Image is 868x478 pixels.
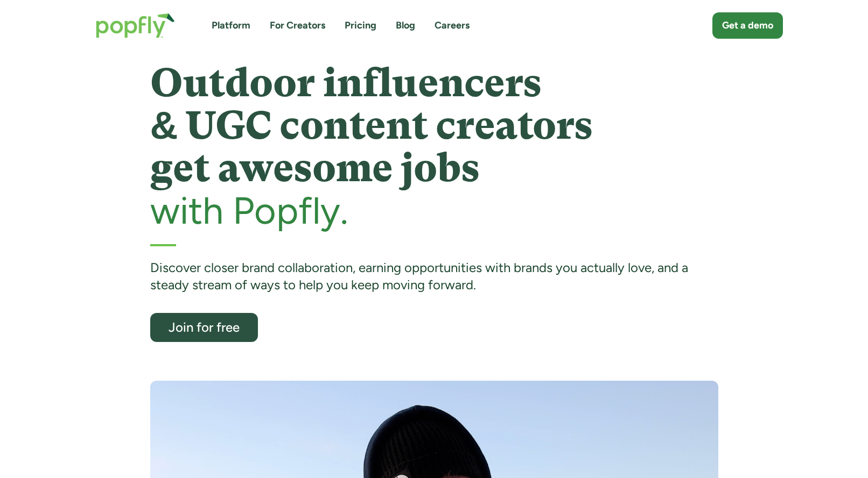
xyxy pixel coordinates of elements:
a: Careers [435,19,470,32]
h2: with Popfly. [150,190,718,231]
a: Pricing [345,19,376,32]
a: home [85,2,186,49]
a: Blog [396,19,415,32]
a: Join for free [150,313,258,342]
a: Get a demo [712,12,783,39]
div: Get a demo [722,19,773,32]
a: Platform [212,19,250,32]
a: For Creators [270,19,325,32]
div: Join for free [160,320,248,334]
h1: Outdoor influencers & UGC content creators get awesome jobs [150,62,718,190]
div: Discover closer brand collaboration, earning opportunities with brands you actually love, and a s... [150,259,718,294]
